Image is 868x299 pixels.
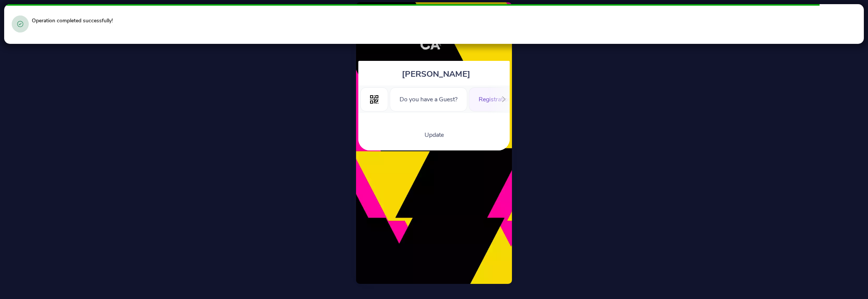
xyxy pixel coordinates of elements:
a: Do you have a Guest? [390,95,467,103]
a: Registration Form [469,95,537,103]
center: Update [362,131,506,139]
div: Do you have a Guest? [390,87,467,112]
span: Operation completed successfully! [32,17,113,24]
span: [PERSON_NAME] [402,68,470,80]
div: Registration Form [469,87,537,112]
